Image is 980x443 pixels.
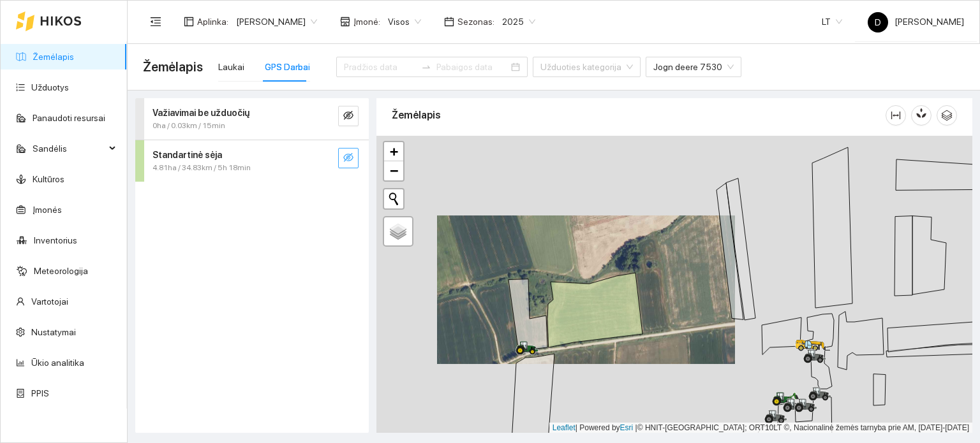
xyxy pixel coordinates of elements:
[338,106,359,126] button: eye-invisible
[344,60,416,74] input: Pradžios data
[184,17,194,27] span: layout
[388,12,421,31] span: Visos
[421,62,431,72] span: swap-right
[150,16,161,27] span: menu-fold
[33,113,105,123] a: Panaudoti resursai
[34,235,77,245] a: Inventorius
[384,217,412,245] a: Layers
[457,15,494,29] span: Sezonas :
[502,12,535,31] span: 2025
[653,57,734,76] span: Jogn deere 7530
[143,9,168,34] button: menu-fold
[31,296,68,307] a: Vartotojai
[343,152,353,164] span: eye-invisible
[152,162,251,174] span: 4.81ha / 34.83km / 5h 18min
[31,388,49,398] a: PPIS
[197,15,228,29] span: Aplinka :
[152,108,249,118] strong: Važiavimai be užduočių
[135,98,369,140] div: Važiavimai be užduočių0ha / 0.03km / 15mineye-invisible
[444,17,454,27] span: calendar
[218,60,244,74] div: Laukai
[553,423,575,432] a: Leaflet
[34,266,88,276] a: Meteorologija
[152,150,222,160] strong: Standartinė sėja
[384,189,403,208] button: Initiate a new search
[33,174,64,184] a: Kultūros
[868,17,964,27] span: [PERSON_NAME]
[343,110,353,122] span: eye-invisible
[822,12,842,31] span: LT
[886,110,905,120] span: column-width
[31,358,84,368] a: Ūkio analitika
[135,140,369,182] div: Standartinė sėja4.81ha / 34.83km / 5h 18mineye-invisible
[620,423,634,432] a: Esri
[436,60,509,74] input: Pabaigos data
[875,12,881,33] span: D
[886,105,906,126] button: column-width
[353,15,380,29] span: Įmonė :
[390,163,398,178] span: −
[340,17,350,27] span: shop
[33,136,105,161] span: Sandėlis
[31,82,69,92] a: Užduotys
[635,423,637,432] span: |
[384,161,403,180] a: Zoom out
[338,148,359,168] button: eye-invisible
[265,60,310,74] div: GPS Darbai
[33,52,74,62] a: Žemėlapis
[143,57,203,77] span: Žemėlapis
[549,423,972,433] div: | Powered by © HNIT-[GEOGRAPHIC_DATA]; ORT10LT ©, Nacionalinė žemės tarnyba prie AM, [DATE]-[DATE]
[31,327,76,337] a: Nustatymai
[236,12,317,31] span: Dovydas Baršauskas
[152,120,225,132] span: 0ha / 0.03km / 15min
[384,142,403,161] a: Zoom in
[392,97,886,133] div: Žemėlapis
[33,205,62,215] a: Įmonės
[390,143,398,159] span: +
[421,62,431,72] span: to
